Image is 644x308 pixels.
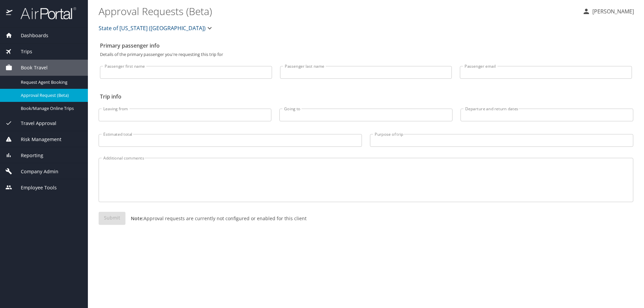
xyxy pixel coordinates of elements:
[12,120,56,127] span: Travel Approval
[12,32,48,39] span: Dashboards
[12,184,57,191] span: Employee Tools
[21,105,80,112] span: Book/Manage Online Trips
[100,91,632,102] h2: Trip info
[100,40,632,51] h2: Primary passenger info
[12,64,48,71] span: Book Travel
[99,1,577,21] h1: Approval Requests (Beta)
[590,7,634,15] p: [PERSON_NAME]
[21,79,80,85] span: Request Agent Booking
[21,92,80,99] span: Approval Request (Beta)
[96,21,216,35] button: State of [US_STATE] ([GEOGRAPHIC_DATA])
[12,48,32,55] span: Trips
[6,7,13,20] img: icon-airportal.png
[131,215,144,222] strong: Note:
[100,52,632,57] p: Details of the primary passenger you're requesting this trip for
[12,168,58,175] span: Company Admin
[125,215,307,222] p: Approval requests are currently not configured or enabled for this client
[99,23,206,33] span: State of [US_STATE] ([GEOGRAPHIC_DATA])
[12,152,43,159] span: Reporting
[580,5,637,17] button: [PERSON_NAME]
[13,7,76,20] img: airportal-logo.png
[12,136,61,143] span: Risk Management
